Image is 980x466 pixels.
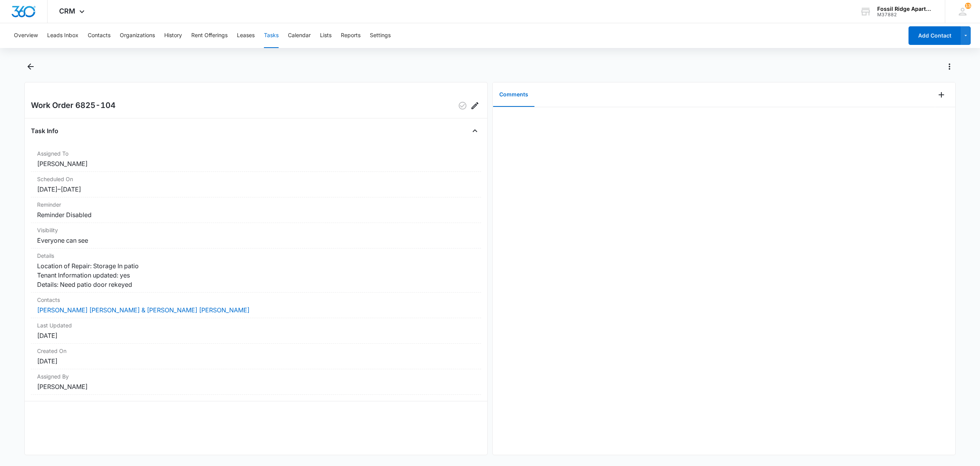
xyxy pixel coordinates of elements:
[24,60,37,73] button: Back
[37,296,475,304] dt: Contacts
[14,23,38,48] button: Overview
[191,23,228,48] button: Rent Offerings
[37,261,475,289] dd: Location of Repair: Storage In patio Tenant Information updated: yes Details: Need patio door rek...
[37,347,475,355] dt: Created On
[370,23,391,48] button: Settings
[965,3,971,9] div: notifications count
[31,197,481,223] div: ReminderReminder Disabled
[31,172,481,197] div: Scheduled On[DATE]–[DATE]
[877,12,934,17] div: account id
[37,372,475,380] dt: Assigned By
[37,321,475,329] dt: Last Updated
[264,23,279,48] button: Tasks
[37,159,475,168] dd: [PERSON_NAME]
[37,252,475,260] dt: Details
[47,23,78,48] button: Leads Inbox
[37,185,475,194] dd: [DATE] – [DATE]
[120,23,155,48] button: Organizations
[965,3,971,9] span: 13
[37,356,475,366] dd: [DATE]
[31,248,481,293] div: DetailsLocation of Repair: Storage In patio Tenant Information updated: yes Details: Need patio d...
[31,344,481,369] div: Created On[DATE]
[31,146,481,172] div: Assigned To[PERSON_NAME]
[88,23,111,48] button: Contacts
[909,26,961,45] button: Add Contact
[37,331,475,340] dd: [DATE]
[341,23,361,48] button: Reports
[469,99,481,112] button: Edit
[237,23,255,48] button: Leases
[469,125,481,137] button: Close
[37,200,475,209] dt: Reminder
[37,226,475,234] dt: Visibility
[31,318,481,344] div: Last Updated[DATE]
[877,6,934,12] div: account name
[59,7,75,15] span: CRM
[37,236,475,245] dd: Everyone can see
[164,23,182,48] button: History
[37,382,475,391] dd: [PERSON_NAME]
[943,60,956,73] button: Actions
[288,23,311,48] button: Calendar
[37,175,475,183] dt: Scheduled On
[37,210,475,219] dd: Reminder Disabled
[31,99,116,112] h2: Work Order 6825-104
[493,83,534,107] button: Comments
[935,89,948,101] button: Add Comment
[320,23,332,48] button: Lists
[31,293,481,318] div: Contacts[PERSON_NAME] [PERSON_NAME] & [PERSON_NAME] [PERSON_NAME]
[31,223,481,248] div: VisibilityEveryone can see
[37,306,250,314] a: [PERSON_NAME] [PERSON_NAME] & [PERSON_NAME] [PERSON_NAME]
[31,126,58,135] h4: Task Info
[31,369,481,395] div: Assigned By[PERSON_NAME]
[37,149,475,158] dt: Assigned To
